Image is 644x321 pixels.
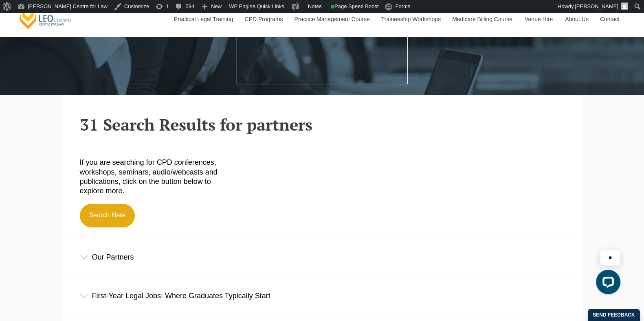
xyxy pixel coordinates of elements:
[288,2,375,37] a: Practice Management Course
[510,235,624,301] iframe: LiveChat chat widget
[594,2,626,37] a: Contact
[62,238,583,276] div: Our Partners
[446,2,519,37] a: Medicare Billing Course
[559,2,594,37] a: About Us
[62,277,583,315] div: First-Year Legal Jobs: Where Graduates Typically Start
[575,3,618,9] span: [PERSON_NAME]
[375,2,446,37] a: Traineeship Workshops
[80,204,135,227] a: Search Here
[519,2,559,37] a: Venue Hire
[80,116,565,133] h2: 31 Search Results for partners
[80,158,233,196] p: If you are searching for CPD conferences, workshops, seminars, audio/webcasts and publications, c...
[18,7,73,30] a: [PERSON_NAME] Centre for Law
[238,2,288,37] a: CPD Programs
[168,2,239,37] a: Practical Legal Training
